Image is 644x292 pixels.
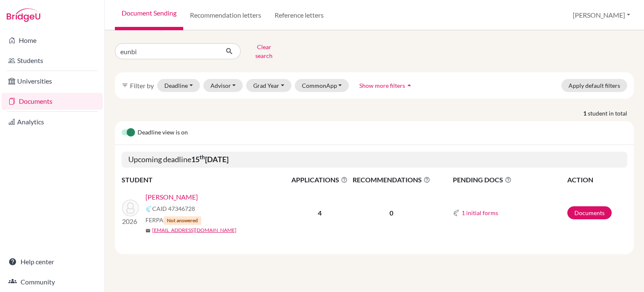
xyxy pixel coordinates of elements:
[138,128,188,138] span: Deadline view is on
[359,82,405,89] span: Show more filters
[588,109,634,118] span: student in total
[145,192,198,202] a: [PERSON_NAME]
[567,206,612,219] a: Documents
[152,204,195,213] span: CAID 47346728
[561,79,627,92] button: Apply default filters
[2,253,103,270] a: Help center
[567,174,627,185] th: ACTION
[318,209,322,217] b: 4
[2,73,103,89] a: Universities
[241,40,287,62] button: Clear search
[145,205,152,212] img: Common App logo
[115,43,219,59] input: Find student by name...
[191,155,229,164] b: 15 [DATE]
[157,79,200,92] button: Deadline
[583,109,588,118] strong: 1
[290,175,349,185] span: APPLICATIONS
[2,93,103,110] a: Documents
[352,79,421,92] button: Show more filtersarrow_drop_up
[145,216,201,225] span: FERPA
[2,274,103,290] a: Community
[405,81,413,89] i: arrow_drop_up
[461,208,499,218] button: 1 initial forms
[2,113,103,130] a: Analytics
[122,216,139,226] p: 2026
[152,226,236,234] a: [EMAIL_ADDRESS][DOMAIN_NAME]
[246,79,291,92] button: Grad Year
[200,154,205,160] sup: th
[122,200,139,216] img: Lee, EunBin
[350,208,432,218] p: 0
[350,175,432,185] span: RECOMMENDATIONS
[453,175,566,185] span: PENDING DOCS
[164,216,201,225] span: Not answered
[7,8,40,22] img: Bridge-U
[122,174,289,185] th: STUDENT
[453,210,460,216] img: Common App logo
[569,7,634,23] button: [PERSON_NAME]
[130,82,154,89] span: Filter by
[2,52,103,69] a: Students
[145,228,151,233] span: mail
[122,82,128,89] i: filter_list
[2,32,103,49] a: Home
[295,79,349,92] button: CommonApp
[122,152,627,168] h5: Upcoming deadline
[203,79,243,92] button: Advisor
